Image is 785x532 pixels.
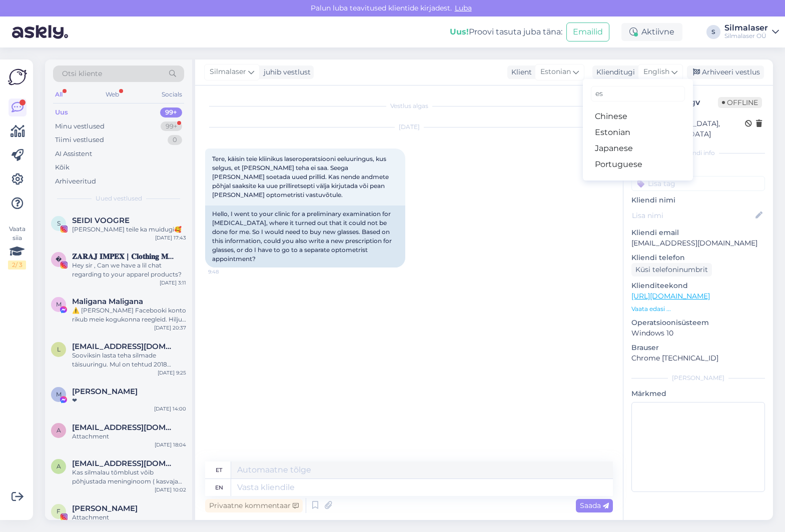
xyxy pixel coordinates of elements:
div: [DATE] 17:43 [155,234,186,241]
div: Web [104,88,121,101]
span: � [56,255,62,263]
p: Brauser [631,342,765,353]
p: Klienditeekond [631,280,765,291]
div: juhib vestlust [260,67,311,77]
a: Estonian [583,124,693,140]
a: [URL][DOMAIN_NAME] [631,291,710,300]
span: Otsi kliente [62,68,102,79]
div: 0 [168,135,182,145]
div: [DATE] 20:37 [154,324,186,331]
div: 2 / 3 [8,260,26,269]
p: [EMAIL_ADDRESS][DOMAIN_NAME] [631,238,765,248]
span: a [57,426,61,434]
div: Kõik [55,162,70,172]
span: F [57,507,61,515]
div: Attachment [72,513,186,522]
div: Kas silmalau tõmblust võib põhjustada meninginoom ( kasvaja silmanarvi piirkonnas)? [72,468,186,486]
div: Klienditugi [592,67,635,77]
span: lindakolk47@hotmail.com [72,342,176,351]
b: Uus! [450,27,469,36]
div: Sooviksin lasta teha silmade täisuuringu. Mul on tehtud 2018 mõlemale silmale kaeoperatsioon Silm... [72,351,186,369]
img: Askly Logo [8,67,27,86]
a: SilmalaserSilmalaser OÜ [724,24,779,40]
div: Aktiivne [621,23,682,41]
div: en [215,479,223,496]
div: AI Assistent [55,149,92,159]
div: Hello, I went to your clinic for a preliminary examination for [MEDICAL_DATA], where it turned ou... [205,205,405,267]
div: ❤ [72,396,186,405]
div: [DATE] 14:00 [154,405,186,412]
div: [PERSON_NAME] [631,373,765,382]
div: 99+ [160,107,182,117]
div: 99+ [161,121,182,131]
a: Chinese [583,108,693,124]
div: Silmalaser [724,24,768,32]
div: [PERSON_NAME] teile ka muidugi🥰 [72,225,186,234]
span: Silmalaser [210,66,246,77]
span: 9:48 [208,268,246,275]
button: Emailid [566,22,609,41]
span: arterin@gmail.com [72,459,176,468]
span: amjokelafin@gmail.com [72,423,176,432]
span: Saada [580,501,609,510]
input: Lisa nimi [632,210,753,221]
span: Margot Mõisavald [72,387,138,396]
span: SEIDI VOOGRE [72,216,130,225]
div: Klient [507,67,532,77]
div: [DATE] 3:11 [160,279,186,286]
div: [DATE] 10:02 [155,486,186,493]
div: Silmalaser OÜ [724,32,768,40]
div: ⚠️ [PERSON_NAME] Facebooki konto rikub meie kogukonna reegleid. Hiljuti on meie süsteem saanud ka... [72,306,186,324]
p: Märkmed [631,388,765,399]
div: Minu vestlused [55,121,105,131]
div: Uus [55,107,68,117]
input: Kirjuta, millist tag'i otsid [591,86,685,101]
div: Vaata siia [8,224,26,269]
a: Portuguese [583,156,693,172]
div: Vestlus algas [205,101,613,110]
span: Offline [718,97,762,108]
div: All [53,88,65,101]
span: Luba [452,3,475,12]
span: M [56,300,62,308]
div: Privaatne kommentaar [205,499,303,512]
div: Tiimi vestlused [55,135,104,145]
p: Vaata edasi ... [631,304,765,313]
div: Arhiveeritud [55,176,96,186]
div: [DATE] 18:04 [155,441,186,448]
div: S [706,25,720,39]
div: Socials [160,88,184,101]
span: 𝐙𝐀𝐑𝐀𝐉 𝐈𝐌𝐏𝐄𝐗 | 𝐂𝐥𝐨𝐭𝐡𝐢𝐧𝐠 𝐌𝐚𝐧𝐮𝐟𝐚𝐜𝐭𝐮𝐫𝐞.. [72,252,176,261]
a: Japanese [583,140,693,156]
p: Kliendi nimi [631,195,765,205]
p: Chrome [TECHNICAL_ID] [631,353,765,363]
span: Estonian [540,66,571,77]
p: Operatsioonisüsteem [631,317,765,328]
div: Arhiveeri vestlus [687,65,764,79]
span: English [643,66,669,77]
div: Küsi telefoninumbrit [631,263,712,276]
div: Proovi tasuta juba täna: [450,26,562,38]
div: Kliendi info [631,148,765,157]
span: a [57,462,61,470]
div: [DATE] 9:25 [158,369,186,376]
p: Kliendi email [631,227,765,238]
span: M [56,390,62,398]
input: Lisa tag [631,176,765,191]
div: et [216,461,222,478]
span: Tere, käisin teie kliinikus laseroperatsiooni eeluuringus, kus selgus, et [PERSON_NAME] teha ei s... [212,155,390,198]
div: [DATE] [205,122,613,131]
p: Kliendi telefon [631,252,765,263]
div: Attachment [72,432,186,441]
span: S [57,219,61,227]
span: Uued vestlused [96,194,142,203]
span: Frida Brit Noor [72,504,138,513]
span: l [57,345,61,353]
p: Windows 10 [631,328,765,338]
div: Hey sir , Can we have a lil chat regarding to your apparel products? [72,261,186,279]
p: Kliendi tag'id [631,163,765,174]
span: Maligana Maligana [72,297,143,306]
